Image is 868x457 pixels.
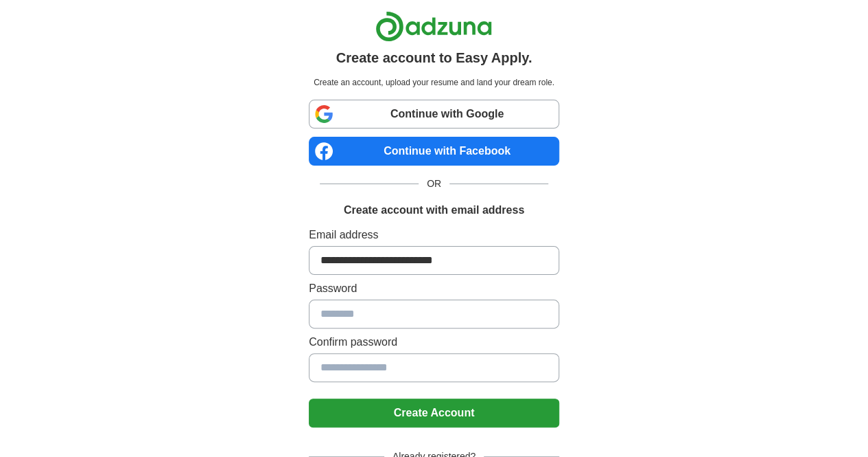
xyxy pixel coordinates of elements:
[309,399,559,427] button: Create Account
[312,76,556,89] p: Create an account, upload your resume and land your dream role.
[309,227,559,243] label: Email address
[344,202,524,219] h1: Create account with email address
[375,11,492,42] img: Adzuna logo
[309,100,559,129] a: Continue with Google
[419,177,449,191] span: OR
[309,137,559,166] a: Continue with Facebook
[309,280,559,297] label: Password
[336,47,532,68] h1: Create account to Easy Apply.
[309,334,559,350] label: Confirm password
